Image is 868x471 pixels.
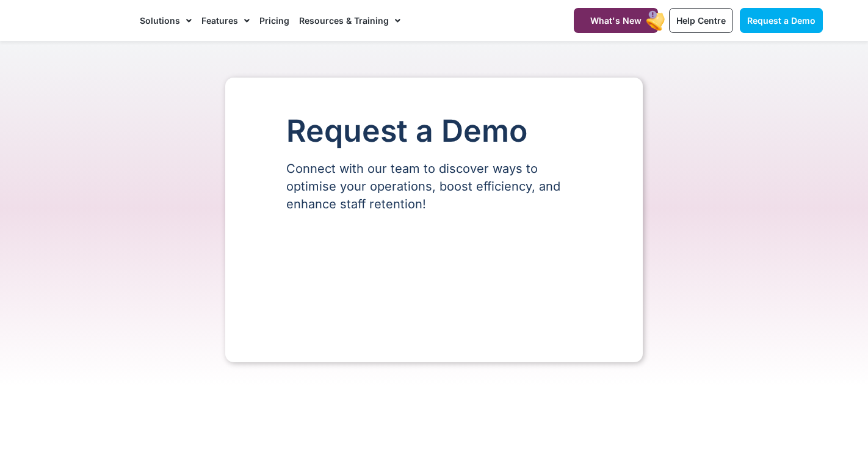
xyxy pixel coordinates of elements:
[286,160,582,213] p: Connect with our team to discover ways to optimise your operations, boost efficiency, and enhance...
[45,12,128,30] img: CareMaster Logo
[747,15,816,26] span: Request a Demo
[574,8,658,33] a: What's New
[740,8,823,33] a: Request a Demo
[286,234,582,326] iframe: Form 0
[590,15,642,26] span: What's New
[676,15,726,26] span: Help Centre
[286,114,582,148] h1: Request a Demo
[669,8,733,33] a: Help Centre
